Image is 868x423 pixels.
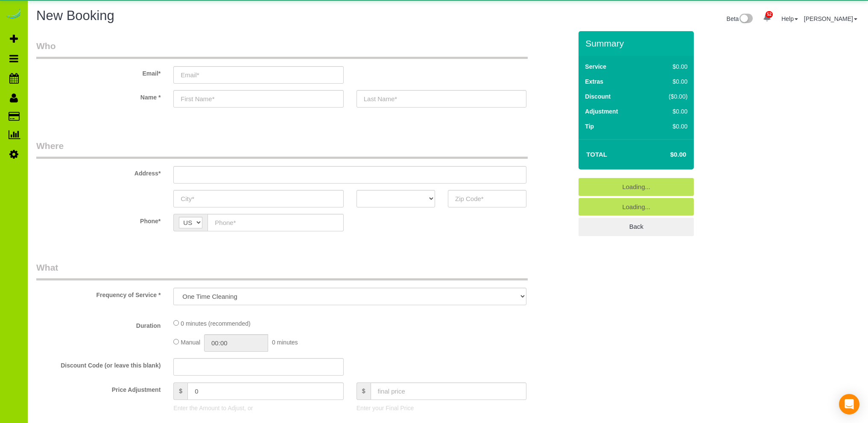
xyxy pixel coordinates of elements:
[36,40,528,59] legend: Who
[651,107,687,116] div: $0.00
[173,404,343,412] p: Enter the Amount to Adjust, or
[585,62,606,71] label: Service
[30,214,167,225] label: Phone*
[30,358,167,370] label: Discount Code (or leave this blank)
[173,190,343,207] input: City*
[586,151,607,158] strong: Total
[781,15,798,22] a: Help
[173,90,343,108] input: First Name*
[727,15,753,22] a: Beta
[766,11,773,18] span: 52
[36,8,114,23] span: New Booking
[585,122,594,131] label: Tip
[839,394,859,414] div: Open Intercom Messenger
[30,66,167,78] label: Email*
[357,404,526,412] p: Enter your Final Price
[739,14,753,25] img: New interface
[208,214,343,231] input: Phone*
[5,9,22,20] img: Automaid Logo
[30,90,167,102] label: Name *
[585,77,603,86] label: Extras
[36,140,528,159] legend: Where
[585,107,618,116] label: Adjustment
[181,320,250,327] span: 0 minutes (recommended)
[804,15,857,22] a: [PERSON_NAME]
[30,382,167,394] label: Price Adjustment
[173,66,343,84] input: Email*
[585,38,690,48] h3: Summary
[30,166,167,178] label: Address*
[181,339,200,346] span: Manual
[272,339,298,346] span: 0 minutes
[651,62,687,71] div: $0.00
[585,92,611,101] label: Discount
[651,122,687,131] div: $0.00
[357,382,371,400] span: $
[651,92,687,101] div: ($0.00)
[173,382,187,400] span: $
[30,288,167,299] label: Frequency of Service *
[36,261,528,280] legend: What
[448,190,526,207] input: Zip Code*
[30,318,167,330] label: Duration
[651,77,687,86] div: $0.00
[579,218,694,236] a: Back
[357,90,526,108] input: Last Name*
[645,151,686,158] h4: $0.00
[759,9,775,27] a: 52
[371,382,527,400] input: final price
